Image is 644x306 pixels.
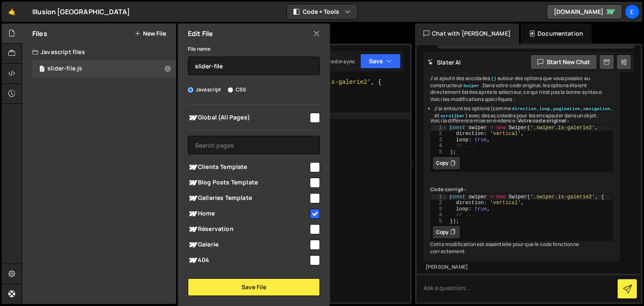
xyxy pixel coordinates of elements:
div: 4 [431,143,447,149]
div: [PERSON_NAME] [426,264,618,271]
div: 5 [431,149,447,155]
div: 1 [431,194,447,200]
span: 1 [39,66,44,73]
code: scrollbar [439,113,465,119]
div: 2 [431,131,447,137]
div: You [440,51,632,60]
code: Swiper [462,83,480,89]
code: {} [490,76,497,82]
h2: Files [32,29,47,38]
code: pagination [552,106,581,112]
span: Réservation [188,224,309,234]
button: Copy [432,156,460,170]
span: Global (All Pages) [188,113,309,123]
a: 🤙 [2,2,22,22]
button: Save [360,54,401,69]
label: Javascript [188,86,221,94]
button: Start new chat [530,54,597,70]
div: 2 [431,200,447,206]
div: 16569/45286.js [32,60,179,77]
button: Save File [188,278,320,296]
li: J'ai entouré les options (comme , , , , et ) avec des accolades pour les encapsuler dans un objet. [434,105,613,119]
button: Copy [432,226,460,239]
a: [DOMAIN_NAME] [547,4,622,19]
div: Chat with [PERSON_NAME] [415,23,519,44]
div: 4 [431,212,447,218]
div: Illusion [GEOGRAPHIC_DATA] [32,7,130,17]
div: slider-file.js [47,65,82,73]
span: Home [188,209,309,219]
strong: Code corrigé : [430,186,466,193]
div: Javascript files [22,44,176,60]
a: L' [625,4,640,19]
button: New File [135,30,166,37]
div: Documentation [521,23,592,44]
span: Galerie [188,240,309,250]
input: CSS [228,87,233,93]
code: direction [511,106,537,112]
label: CSS [228,86,246,94]
span: Clients Template [188,162,309,172]
input: Search pages [188,136,320,154]
div: 1 [431,125,447,131]
span: Galleries Template [188,193,309,203]
strong: Votre code original : [518,117,569,124]
span: Blog Posts Template [188,178,309,188]
input: Name [188,57,320,75]
label: File name [188,45,210,53]
code: navigation [582,106,611,112]
div: J'ai ajouté des accolades autour des options que vous passiez au constructeur . Dans votre code o... [423,68,620,262]
button: Code + Tools [287,4,357,19]
div: 3 [431,206,447,212]
div: 5 [431,218,447,224]
div: 3 [431,137,447,143]
h2: Edit File [188,29,213,38]
input: Javascript [188,87,193,93]
code: loop [538,106,551,112]
h2: Slater AI [428,58,461,66]
span: 404 [188,255,309,265]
